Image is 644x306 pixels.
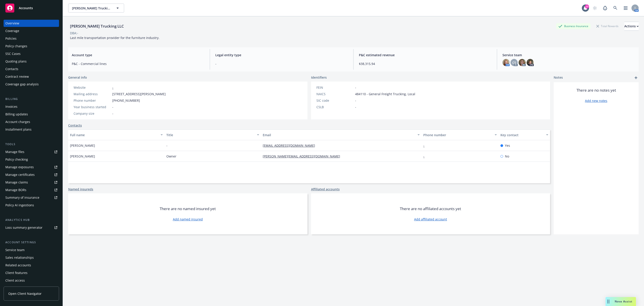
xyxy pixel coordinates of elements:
[4,2,59,14] a: Accounts
[505,154,509,159] span: No
[5,50,21,57] div: SSC Cases
[585,4,589,9] div: 10
[5,43,27,50] div: Policy changes
[263,133,415,137] div: Email
[112,111,113,116] span: -
[4,246,59,254] a: Service team
[4,103,59,110] a: Invoices
[499,129,550,140] button: Key contact
[166,133,254,137] div: Title
[4,202,59,209] a: Policy AI ingestions
[4,27,59,34] a: Coverage
[316,98,353,103] div: SIC code
[263,143,319,148] a: [EMAIL_ADDRESS][DOMAIN_NAME]
[261,129,422,140] button: Email
[165,129,261,140] button: Title
[633,75,639,80] a: add
[70,154,95,159] span: [PERSON_NAME]
[4,164,59,171] span: Manage exposures
[263,154,344,158] a: [PERSON_NAME][EMAIL_ADDRESS][DOMAIN_NAME]
[5,262,31,269] div: Related accounts
[5,103,17,110] div: Invoices
[4,35,59,42] a: Policies
[4,50,59,57] a: SSC Cases
[4,194,59,201] a: Summary of insurance
[355,92,415,96] span: 484110 - General Freight Trucking, Local
[505,143,510,148] span: Yes
[5,202,34,209] div: Policy AI ingestions
[316,92,353,96] div: NAICS
[4,58,59,65] a: Quoting plans
[74,85,110,90] div: Website
[5,246,25,254] div: Service team
[70,133,158,137] div: Full name
[500,133,543,137] div: Key contact
[502,53,635,57] span: Service team
[5,27,19,34] div: Coverage
[8,291,42,296] span: Open Client Navigator
[590,4,599,13] a: Start snowing
[70,36,159,40] span: Last mile transportation provider for the furniture industry.
[5,118,30,125] div: Account charges
[5,171,35,178] div: Manage certificates
[4,73,59,80] a: Contract review
[68,4,124,13] button: [PERSON_NAME] Trucking LLC
[166,143,167,148] span: -
[68,129,165,140] button: Full name
[400,206,461,211] span: There are no affiliated accounts yet
[74,92,110,96] div: Mailing address
[355,85,356,90] span: -
[311,75,327,80] span: Identifiers
[359,53,491,57] span: P&C estimated revenue
[5,179,28,186] div: Manage claims
[4,81,59,88] a: Coverage gap analysis
[4,171,59,178] a: Manage certificates
[74,105,110,109] div: Year business started
[355,98,356,103] span: -
[359,61,491,66] span: $38,315.94
[615,300,632,303] span: Nova Assist
[72,6,111,11] span: [PERSON_NAME] Trucking LLC
[311,187,340,192] a: Affiliated accounts
[5,156,28,163] div: Policy checking
[74,98,110,103] div: Phone number
[422,129,499,140] button: Phone number
[4,186,59,194] a: Manage BORs
[19,6,33,10] span: Accounts
[70,31,78,35] div: DBA: -
[316,85,353,90] div: FEIN
[4,148,59,155] a: Manage files
[4,97,59,101] div: Billing
[5,126,32,133] div: Installment plans
[70,143,95,148] span: [PERSON_NAME]
[5,164,34,171] div: Manage exposures
[5,277,25,284] div: Client access
[4,65,59,73] a: Contacts
[4,126,59,133] a: Installment plans
[112,85,113,90] a: -
[606,297,636,306] button: Nova Assist
[112,92,166,96] span: [STREET_ADDRESS][PERSON_NAME]
[5,73,29,80] div: Contract review
[112,105,113,109] span: -
[4,43,59,50] a: Policy changes
[5,254,34,261] div: Sales relationships
[5,35,17,42] div: Policies
[5,148,24,155] div: Manage files
[5,111,28,118] div: Billing updates
[576,88,616,93] span: There are no notes yet
[4,111,59,118] a: Billing updates
[5,20,19,27] div: Overview
[502,59,510,66] img: photo
[621,4,630,13] a: Switch app
[68,75,87,80] span: General info
[4,240,59,245] div: Account settings
[4,118,59,125] a: Account charges
[5,269,28,276] div: Client features
[316,105,353,109] div: CSLB
[215,53,348,57] span: Legal entity type
[4,142,59,147] div: Tools
[72,61,204,66] span: P&C - Commercial lines
[527,59,534,66] img: photo
[112,98,140,103] span: [PHONE_NUMBER]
